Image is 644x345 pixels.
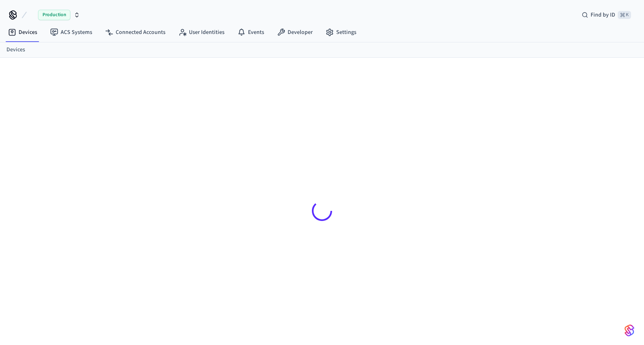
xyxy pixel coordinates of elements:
a: Developer [271,25,319,40]
img: SeamLogoGradient.69752ec5.svg [625,324,634,337]
a: Connected Accounts [99,25,172,40]
a: Devices [2,25,44,40]
div: Find by ID⌘ K [575,8,638,22]
a: Events [231,25,271,40]
a: Devices [6,46,25,54]
span: Production [38,10,70,20]
a: Settings [319,25,363,40]
span: ⌘ K [618,11,631,19]
a: ACS Systems [44,25,99,40]
span: Find by ID [591,11,615,19]
a: User Identities [172,25,231,40]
